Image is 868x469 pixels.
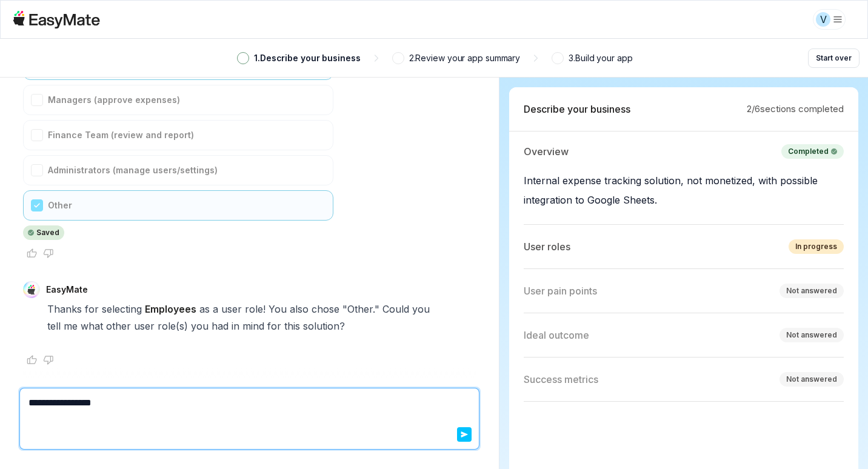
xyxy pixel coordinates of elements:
[524,171,844,210] p: Internal expense tracking solution, not monetized, with possible integration to Google Sheets.
[46,284,88,296] p: EasyMate
[267,318,281,334] span: for
[106,318,131,334] span: other
[85,301,99,318] span: for
[524,372,598,387] p: Success metrics
[102,301,142,318] span: selecting
[795,241,837,252] div: In progress
[303,318,345,334] span: solution?
[269,301,287,318] span: You
[290,301,309,318] span: also
[212,318,229,334] span: had
[199,301,210,318] span: as
[786,374,837,385] div: Not answered
[747,102,844,116] p: 2 / 6 sections completed
[788,146,837,157] div: Completed
[524,284,597,298] p: User pain points
[786,330,837,341] div: Not answered
[312,301,339,318] span: chose
[284,318,300,334] span: this
[412,301,430,318] span: you
[36,228,59,238] p: Saved
[409,52,521,65] p: 2 . Review your app summary
[786,285,837,296] div: Not answered
[47,318,61,334] span: tell
[382,301,409,318] span: Could
[64,318,78,334] span: me
[221,301,242,318] span: user
[524,102,630,116] p: Describe your business
[213,301,218,318] span: a
[342,301,379,318] span: "Other."
[245,301,265,318] span: role!
[569,52,632,65] p: 3 . Build your app
[145,301,196,318] span: Employees
[134,318,155,334] span: user
[816,12,830,27] div: V
[242,318,264,334] span: mind
[191,318,209,334] span: you
[808,48,860,68] button: Start over
[47,301,82,318] span: Thanks
[524,239,570,254] p: User roles
[232,318,239,334] span: in
[254,52,361,65] p: 1 . Describe your business
[158,318,188,334] span: role(s)
[524,328,589,342] p: Ideal outcome
[524,144,569,159] p: Overview
[81,318,103,334] span: what
[23,281,40,298] img: EasyMate Avatar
